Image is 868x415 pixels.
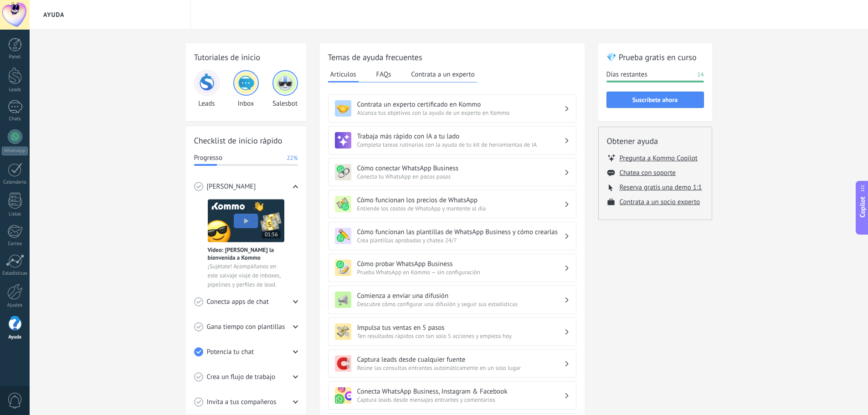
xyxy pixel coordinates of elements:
div: WhatsApp [2,147,28,155]
h3: Impulsa tus ventas en 5 pasos [357,323,564,332]
h2: Tutoriales de inicio [194,51,298,63]
span: Progresso [194,154,222,163]
h3: Contrata un experto certificado en Kommo [357,100,564,109]
button: Artículos [328,67,359,82]
div: Estadísticas [2,271,28,277]
h3: Trabaja más rápido con IA a tu lado [357,132,564,141]
div: Panel [2,54,28,60]
div: Salesbot [272,70,298,108]
button: Chatea con soporte [620,169,676,177]
span: Vídeo: [PERSON_NAME] la bienvenida a Kommo [208,246,284,261]
span: Prueba WhatsApp en Kommo — sin configuración [357,268,564,276]
h3: Captura leads desde cualquier fuente [357,355,564,364]
span: 14 [697,70,704,79]
div: Leads [2,87,28,93]
span: Captura leads desde mensajes entrantes y comentarios [357,396,564,404]
h3: Cómo funcionan las plantillas de WhatsApp Business y cómo crearlas [357,228,564,236]
span: Entiende los costos de WhatsApp y mantente al día [357,205,564,212]
span: Alcanza tus objetivos con la ayuda de un experto en Kommo [357,109,564,117]
h3: Cómo conectar WhatsApp Business [357,164,564,173]
span: Crea un flujo de trabajo [207,373,276,382]
span: Suscríbete ahora [632,97,678,103]
div: Listas [2,211,28,217]
span: Invita a tus compañeros [207,398,277,407]
div: Correo [2,241,28,247]
h2: Temas de ayuda frecuentes [328,51,576,63]
span: Completa tareas rutinarias con la ayuda de tu kit de herramientas de IA [357,141,564,149]
span: Días restantes [606,70,647,79]
button: Suscríbete ahora [606,92,704,108]
span: Conecta tu WhatsApp en pocos pasos [357,173,564,180]
span: Copilot [858,196,867,217]
span: Gana tiempo con plantillas [207,323,285,332]
h3: Cómo probar WhatsApp Business [357,260,564,268]
h2: Obtener ayuda [607,135,704,147]
span: ¡Sujétate! Acompáñanos en este salvaje viaje de inboxes, pipelines y perfiles de lead. [208,262,284,289]
span: Conecta apps de chat [207,297,269,307]
span: Potencia tu chat [207,348,254,357]
button: Reserva gratis una demo 1:1 [620,183,702,192]
div: Leads [194,70,220,108]
span: Crea plantillas aprobadas y chatea 24/7 [357,236,564,244]
button: Pregunta a Kommo Copilot [620,154,698,163]
button: FAQs [374,67,394,81]
div: Calendario [2,179,28,185]
button: Contrata a un experto [409,67,477,81]
h3: Conecta WhatsApp Business, Instagram & Facebook [357,387,564,396]
h3: Cómo funcionan los precios de WhatsApp [357,196,564,205]
h2: Checklist de inicio rápido [194,135,298,146]
h3: Comienza a enviar una difusión [357,292,564,300]
span: [PERSON_NAME] [207,182,256,191]
div: Inbox [233,70,259,108]
button: Contrata a un socio experto [620,198,700,206]
img: Meet video [208,199,284,242]
span: Reúne las consultas entrantes automáticamente en un solo lugar [357,364,564,372]
div: Ajustes [2,302,28,308]
span: Ten resultados rápidos con tan solo 5 acciones y empieza hoy [357,332,564,340]
span: 22% [287,154,298,163]
h2: 💎 Prueba gratis en curso [606,51,704,63]
div: Chats [2,116,28,122]
span: Descubre cómo configurar una difusión y seguir sus estadísticas [357,300,564,308]
div: Ayuda [2,334,28,340]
